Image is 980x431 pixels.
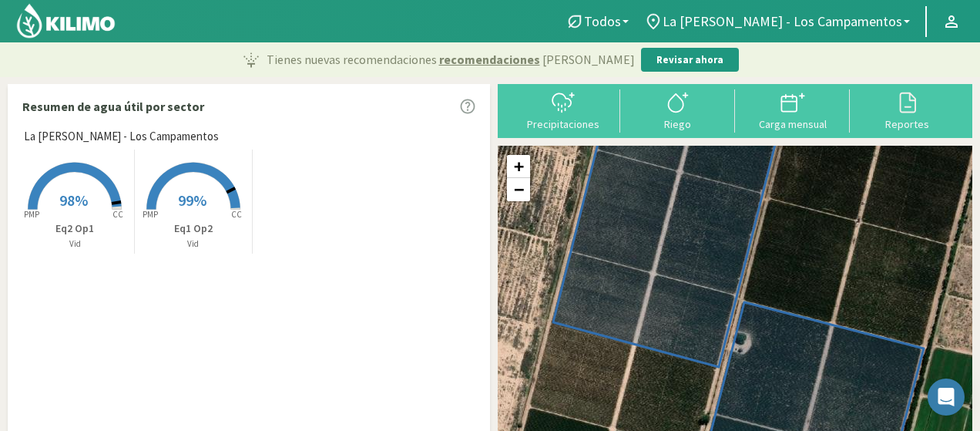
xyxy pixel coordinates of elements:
span: 99% [178,190,206,210]
img: Kilimo [15,2,116,39]
p: Tienes nuevas recomendaciones [267,50,635,69]
a: Zoom out [507,178,530,201]
button: Riego [620,89,735,130]
tspan: CC [231,209,242,220]
div: Reportes [854,119,960,130]
p: Vid [135,237,253,251]
p: Vid [16,237,134,251]
span: [PERSON_NAME] [542,50,635,69]
tspan: PMP [24,209,39,220]
span: recomendaciones [439,50,540,69]
span: 98% [59,190,88,210]
div: Riego [625,119,730,130]
span: La [PERSON_NAME] - Los Campamentos [24,128,219,146]
button: Reportes [850,89,965,130]
div: Precipitaciones [510,119,616,130]
a: Zoom in [507,155,530,178]
span: Todos [584,13,621,29]
p: Revisar ahora [656,52,723,68]
div: Open Intercom Messenger [928,379,965,416]
tspan: CC [113,209,124,220]
button: Revisar ahora [641,48,739,72]
button: Precipitaciones [505,89,620,130]
p: Eq1 Op2 [135,221,253,237]
div: Carga mensual [740,119,845,130]
span: La [PERSON_NAME] - Los Campamentos [663,13,902,29]
p: Resumen de agua útil por sector [22,97,204,116]
p: Eq2 Op1 [16,221,134,237]
tspan: PMP [143,209,158,220]
button: Carga mensual [735,89,850,130]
